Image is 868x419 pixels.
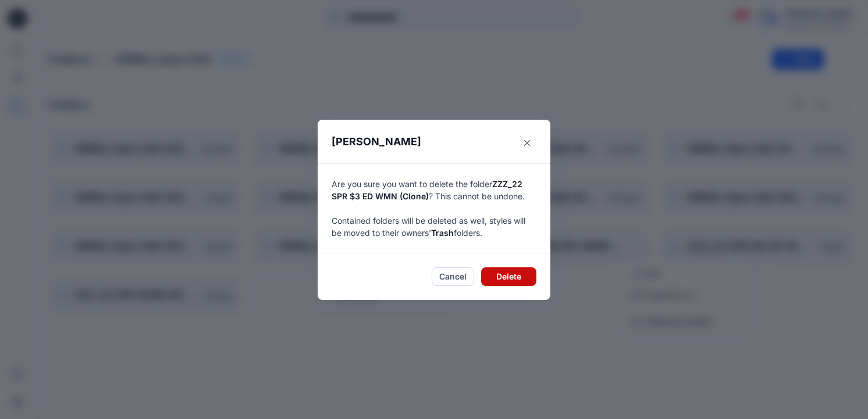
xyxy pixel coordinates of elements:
[431,228,454,238] span: Trash
[518,134,536,152] button: Close
[432,267,474,286] button: Cancel
[332,179,522,201] span: ZZZ_22 SPR $3 ED WMN (Clone)
[332,178,536,239] p: Are you sure you want to delete the folder ? This cannot be undone. Contained folders will be del...
[318,120,550,163] header: [PERSON_NAME]
[481,267,536,286] button: Delete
